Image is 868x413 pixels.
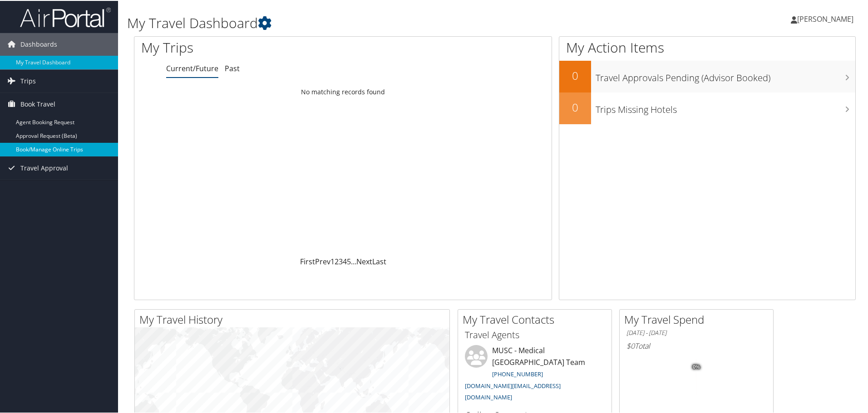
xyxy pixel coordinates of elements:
[492,369,543,377] a: [PHONE_NUMBER]
[463,311,612,326] h2: My Travel Contacts
[339,256,343,266] a: 3
[791,5,863,32] a: [PERSON_NAME]
[166,63,218,73] a: Current/Future
[335,256,339,266] a: 2
[343,256,347,266] a: 4
[559,92,855,123] a: 0Trips Missing Hotels
[559,67,591,83] h2: 0
[347,256,351,266] a: 5
[141,37,371,56] h1: My Trips
[626,328,766,336] h6: [DATE] - [DATE]
[20,69,36,92] span: Trips
[315,256,330,266] a: Prev
[693,364,700,369] tspan: 0%
[20,32,57,55] span: Dashboards
[797,13,853,23] span: [PERSON_NAME]
[596,98,855,115] h3: Trips Missing Hotels
[624,311,773,326] h2: My Travel Spend
[351,256,356,266] span: …
[134,83,552,99] td: No matching records found
[596,66,855,83] h3: Travel Approvals Pending (Advisor Booked)
[465,381,561,401] a: [DOMAIN_NAME][EMAIL_ADDRESS][DOMAIN_NAME]
[559,60,855,92] a: 0Travel Approvals Pending (Advisor Booked)
[20,6,111,27] img: airportal-logo.png
[559,99,591,114] h2: 0
[139,311,449,326] h2: My Travel History
[372,256,386,266] a: Last
[225,63,240,73] a: Past
[460,344,609,404] li: MUSC - Medical [GEOGRAPHIC_DATA] Team
[626,340,635,350] span: $0
[559,37,855,56] h1: My Action Items
[330,256,335,266] a: 1
[626,340,766,350] h6: Total
[356,256,372,266] a: Next
[127,13,617,32] h1: My Travel Dashboard
[300,256,315,266] a: First
[20,92,55,115] span: Book Travel
[20,156,68,179] span: Travel Approval
[465,328,605,340] h3: Travel Agents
